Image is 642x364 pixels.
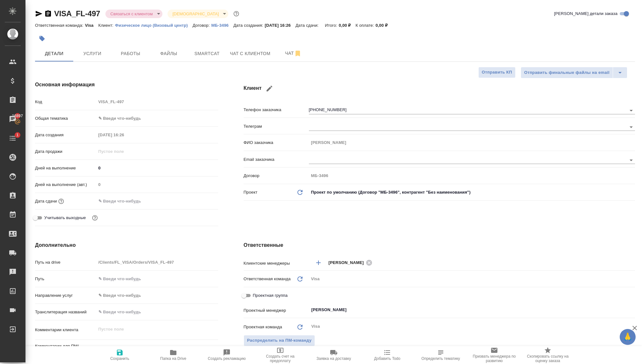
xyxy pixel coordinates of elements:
[244,241,635,249] h4: Ответственные
[244,123,309,130] p: Телеграм
[91,214,99,222] button: Выбери, если сб и вс нужно считать рабочими днями для выполнения заказа.
[105,10,162,18] div: Связаться с клиентом
[35,148,96,155] p: Дата продажи
[115,50,146,58] span: Работы
[96,180,218,189] input: Пустое поле
[278,49,309,57] span: Чат
[296,23,320,28] p: Дата сдачи:
[374,356,400,361] span: Добавить Todo
[35,10,43,18] button: Скопировать ссылку для ЯМессенджера
[232,10,240,18] button: Доп статусы указывают на важность/срочность заказа
[44,215,86,221] span: Учитывать выходные
[96,258,218,267] input: Пустое поле
[193,23,211,28] p: Договор:
[93,346,146,364] button: Сохранить
[54,9,100,18] a: VISA_FL-497
[627,106,636,115] button: Open
[96,307,218,317] input: ✎ Введи что-нибудь
[35,81,218,89] h4: Основная информация
[307,346,360,364] button: Заявка на доставку
[39,50,69,58] span: Детали
[77,50,108,58] span: Услуги
[35,292,96,299] p: Направление услуг
[35,327,96,333] p: Комментарии клиента
[257,354,303,363] span: Создать счет на предоплату
[168,10,228,18] div: Связаться с клиентом
[294,50,302,57] svg: Отписаться
[309,171,635,180] input: Пустое поле
[35,241,218,249] h4: Дополнительно
[521,67,613,78] button: Отправить финальные файлы на email
[96,97,218,106] input: Пустое поле
[309,187,635,198] div: Проект по умолчанию (Договор "МБ-3496", контрагент "Без наименования")
[35,259,96,266] p: Путь на drive
[627,156,636,165] button: Open
[554,11,617,17] span: [PERSON_NAME] детали заказа
[96,274,218,283] input: ✎ Введи что-нибудь
[96,130,152,139] input: Пустое поле
[620,329,636,345] button: 🙏
[311,255,326,270] button: Добавить менеджера
[2,111,24,127] a: 16897
[200,346,253,364] button: Создать рекламацию
[622,330,633,344] span: 🙏
[160,356,186,361] span: Папка на Drive
[482,69,512,76] span: Отправить КП
[244,107,309,113] p: Телефон заказчика
[421,356,460,361] span: Определить тематику
[109,11,155,17] button: Связаться с клиентом
[265,23,296,28] p: [DATE] 16:26
[244,307,309,314] p: Проектный менеджер
[631,262,633,263] button: Open
[309,138,635,147] input: Пустое поле
[253,346,307,364] button: Создать счет на предоплату
[171,11,221,17] button: [DEMOGRAPHIC_DATA]
[467,346,521,364] button: Призвать менеджера по развитию
[35,198,57,204] p: Дата сдачи
[244,189,258,196] p: Проект
[35,343,96,356] p: Комментарии для ПМ/исполнителей
[57,197,65,205] button: Если добавить услуги и заполнить их объемом, то дата рассчитается автоматически
[247,337,312,344] span: Распределить на ПМ-команду
[244,276,291,282] p: Ответственная команда
[96,113,218,124] div: ✎ Введи что-нибудь
[233,23,265,28] p: Дата создания:
[309,274,635,284] div: Visa
[244,139,309,146] p: ФИО заказчика
[317,356,351,361] span: Заявка на доставку
[471,354,517,363] span: Призвать менеджера по развитию
[35,182,96,188] p: Дней на выполнение (авт.)
[153,50,184,58] span: Файлы
[230,50,270,58] span: Чат с клиентом
[115,23,193,28] p: Физическое лицо (Визовый центр)
[35,99,96,105] p: Код
[375,23,392,28] p: 0,00 ₽
[329,260,368,266] span: [PERSON_NAME]
[192,50,222,58] span: Smartcat
[98,23,115,28] p: Клиент:
[35,115,96,122] p: Общая тематика
[98,115,210,122] div: ✎ Введи что-нибудь
[244,324,282,330] p: Проектная команда
[244,335,315,346] button: Распределить на ПМ-команду
[524,69,610,76] span: Отправить финальные файлы на email
[356,23,376,28] p: К оплате:
[360,346,414,364] button: Добавить Todo
[35,165,96,171] p: Дней на выполнение
[98,292,210,299] div: ✎ Введи что-нибудь
[244,156,309,163] p: Email заказчика
[521,67,627,78] div: split button
[85,23,98,28] p: Visa
[244,260,309,267] p: Клиентские менеджеры
[525,354,571,363] span: Скопировать ссылку на оценку заказа
[478,67,516,78] button: Отправить КП
[208,356,246,361] span: Создать рекламацию
[521,346,574,364] button: Скопировать ссылку на оценку заказа
[211,23,233,28] p: МБ-3496
[253,292,288,299] span: Проектная группа
[8,113,27,119] span: 16897
[325,23,339,28] p: Итого:
[2,130,24,146] a: 1
[115,22,193,28] a: Физическое лицо (Визовый центр)
[329,259,374,267] div: [PERSON_NAME]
